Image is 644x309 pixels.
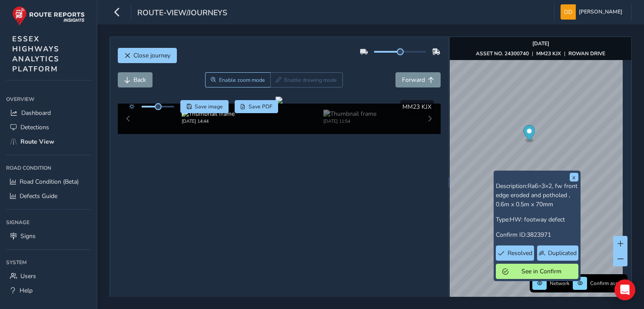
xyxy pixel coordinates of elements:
[133,51,170,60] span: Close journey
[508,249,532,257] span: Resolved
[496,181,578,209] p: Description:
[6,134,91,149] a: Route View
[532,40,549,47] strong: [DATE]
[395,72,441,87] button: Forward
[219,77,265,84] span: Enable zoom mode
[6,106,91,120] a: Dashboard
[195,103,223,110] span: Save image
[536,50,561,57] strong: MM23 KJX
[527,231,551,239] span: 3823971
[20,286,33,295] span: Help
[496,264,578,279] button: See in Confirm
[511,267,572,275] span: See in Confirm
[496,245,534,261] button: Resolved
[137,7,227,20] span: route-view/journeys
[118,48,177,63] button: Close journey
[496,215,578,224] p: Type:
[548,249,577,257] span: Duplicated
[133,76,146,84] span: Back
[6,256,91,269] div: System
[579,4,622,20] span: [PERSON_NAME]
[550,280,570,287] span: Network
[182,118,235,124] div: [DATE] 14:44
[20,272,36,280] span: Users
[524,125,535,143] div: Map marker
[6,93,91,106] div: Overview
[510,215,565,224] span: HW: footway defect
[561,4,576,20] img: diamond-layout
[6,175,91,189] a: Road Condition (Beta)
[180,100,229,113] button: Save
[12,34,60,74] span: ESSEX HIGHWAYS ANALYTICS PLATFORM
[6,161,91,175] div: Road Condition
[205,72,271,87] button: Zoom
[590,280,625,287] span: Confirm assets
[476,50,529,57] strong: ASSET NO. 24300740
[6,283,91,298] a: Help
[402,76,425,84] span: Forward
[6,120,91,134] a: Detections
[20,123,49,131] span: Detections
[21,109,51,117] span: Dashboard
[20,192,57,200] span: Defects Guide
[6,269,91,283] a: Users
[249,103,272,110] span: Save PDF
[12,6,85,26] img: rr logo
[323,118,376,124] div: [DATE] 11:54
[182,110,235,118] img: Thumbnail frame
[402,103,432,111] span: MM23 KJX
[570,173,578,181] button: x
[496,230,578,239] p: Confirm ID:
[6,189,91,203] a: Defects Guide
[568,50,605,57] strong: ROWAN DRIVE
[496,182,578,208] span: Ra6=3×2, fw front edge eroded and potholed , 0.6m x 0.5m x 70mm
[6,229,91,243] a: Signs
[20,178,79,186] span: Road Condition (Beta)
[537,245,578,261] button: Duplicated
[323,110,376,118] img: Thumbnail frame
[118,72,153,87] button: Back
[476,50,605,57] div: | |
[6,216,91,229] div: Signage
[20,138,54,146] span: Route View
[235,100,279,113] button: PDF
[561,4,625,20] button: [PERSON_NAME]
[614,279,635,300] div: Open Intercom Messenger
[20,232,36,240] span: Signs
